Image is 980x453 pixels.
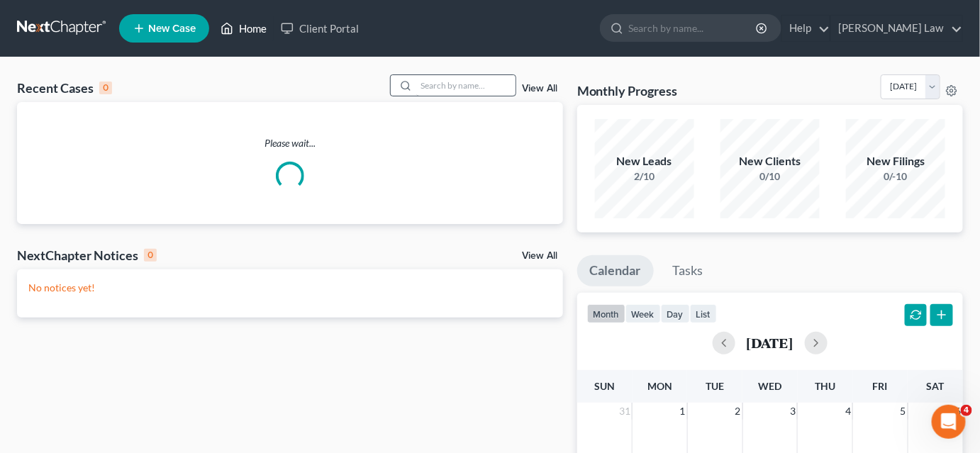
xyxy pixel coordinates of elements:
span: Thu [815,380,835,392]
div: 0 [144,249,157,262]
span: Mon [647,380,672,392]
input: Search by name... [628,15,758,41]
a: Client Portal [274,16,366,41]
span: 4 [844,403,852,420]
div: 0/10 [720,169,820,184]
span: 5 [899,403,908,420]
button: month [587,304,625,323]
a: [PERSON_NAME] Law [831,16,962,41]
iframe: Intercom live chat [932,405,966,439]
span: 6 [954,403,963,420]
span: 31 [618,403,632,420]
a: View All [522,84,557,94]
span: Wed [758,380,781,392]
button: week [625,304,661,323]
span: Sat [927,380,945,392]
div: New Leads [595,153,694,169]
h3: Monthly Progress [577,82,678,99]
a: Home [213,16,274,41]
button: day [661,304,690,323]
input: Search by name... [416,75,516,96]
p: No notices yet! [28,281,552,295]
h2: [DATE] [747,335,794,350]
button: list [690,304,717,323]
div: New Filings [846,153,945,169]
a: View All [522,251,557,261]
a: Tasks [660,255,716,286]
span: New Case [148,23,196,34]
div: Recent Cases [17,79,112,96]
a: Help [782,16,830,41]
span: Sun [594,380,615,392]
div: NextChapter Notices [17,247,157,264]
span: Fri [873,380,888,392]
span: 2 [734,403,742,420]
div: New Clients [720,153,820,169]
span: Tue [706,380,724,392]
a: Calendar [577,255,654,286]
div: 0/-10 [846,169,945,184]
div: 2/10 [595,169,694,184]
span: 3 [789,403,797,420]
span: 1 [679,403,687,420]
span: 4 [961,405,972,416]
div: 0 [99,82,112,94]
p: Please wait... [17,136,563,150]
